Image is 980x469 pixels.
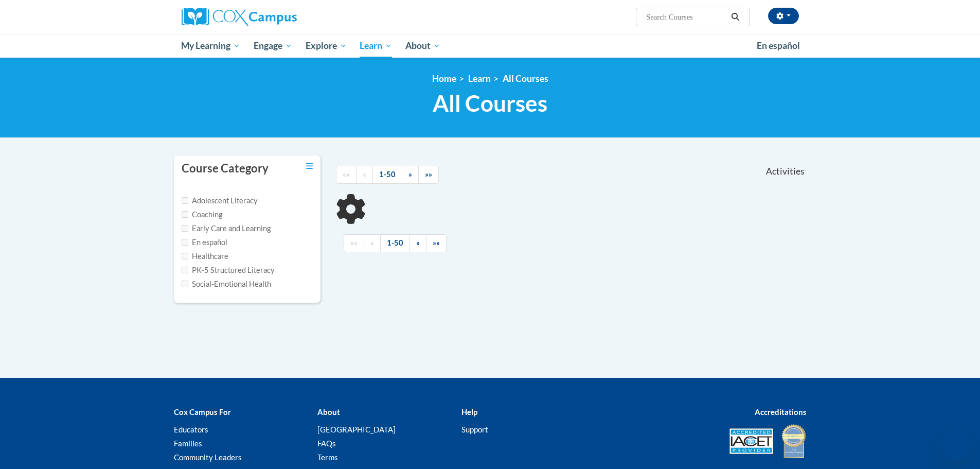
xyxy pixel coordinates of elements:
[370,238,374,247] span: «
[182,251,228,262] label: Healthcare
[768,8,799,24] button: Account Settings
[350,238,358,247] span: ««
[182,265,275,276] label: PK-5 Structured Literacy
[433,238,440,247] span: »»
[344,234,364,252] a: Begining
[750,35,807,57] a: En español
[433,90,547,117] span: All Courses
[182,195,258,206] label: Adolescent Literacy
[182,197,188,204] input: Checkbox for Options
[757,40,800,51] span: En español
[416,238,420,247] span: »
[356,166,373,184] a: Previous
[182,223,271,234] label: Early Care and Learning
[317,439,336,448] a: FAQs
[317,453,338,462] a: Terms
[408,170,412,179] span: »
[432,73,456,84] a: Home
[645,11,727,23] input: Search Courses
[409,234,426,252] a: Next
[343,170,350,179] span: ««
[182,279,271,290] label: Social-Emotional Health
[360,40,392,52] span: Learn
[174,407,231,416] b: Cox Campus For
[182,8,377,26] a: Cox Campus
[174,425,208,434] a: Educators
[425,170,432,179] span: »»
[727,11,743,23] button: Search
[182,239,188,246] input: Checkbox for Options
[306,161,313,172] a: Toggle collapse
[363,170,366,179] span: «
[426,234,447,252] a: End
[306,40,347,52] span: Explore
[939,428,972,461] iframe: Button to launch messaging window
[182,253,188,259] input: Checkbox for Options
[405,40,440,52] span: About
[247,34,299,58] a: Engage
[418,166,439,184] a: End
[399,34,447,58] a: About
[755,407,807,416] b: Accreditations
[254,40,292,52] span: Engage
[317,407,340,416] b: About
[364,234,381,252] a: Previous
[182,8,297,26] img: Cox Campus
[461,407,477,416] b: Help
[468,73,491,84] a: Learn
[182,267,188,273] input: Checkbox for Options
[503,73,548,84] a: All Courses
[182,237,227,248] label: En español
[182,161,269,177] h3: Course Category
[182,211,188,218] input: Checkbox for Options
[781,423,807,459] img: IDA® Accredited
[299,34,353,58] a: Explore
[166,34,814,58] div: Main menu
[182,209,222,220] label: Coaching
[402,166,419,184] a: Next
[336,166,357,184] a: Begining
[353,34,399,58] a: Learn
[317,425,396,434] a: [GEOGRAPHIC_DATA]
[729,428,773,454] img: Accredited IACET® Provider
[380,234,410,252] a: 1-50
[175,34,247,58] a: My Learning
[174,439,202,448] a: Families
[461,425,488,434] a: Support
[372,166,402,184] a: 1-50
[182,281,188,287] input: Checkbox for Options
[182,225,188,232] input: Checkbox for Options
[181,40,240,52] span: My Learning
[766,166,805,177] span: Activities
[174,453,242,462] a: Community Leaders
